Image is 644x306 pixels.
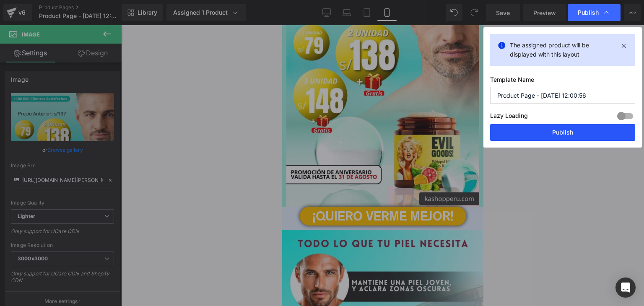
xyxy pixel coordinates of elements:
div: Open Intercom Messenger [615,277,636,298]
a: ¡QUIERO VERME MEJOR! [18,182,184,200]
font: ¡QUIERO VERME MEJOR! [30,183,171,198]
p: The assigned product will be displayed with this layout [510,41,615,59]
label: Template Name [490,76,635,87]
span: Publish [578,9,599,16]
button: Publish [490,124,635,141]
label: Lazy Loading [490,110,528,124]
